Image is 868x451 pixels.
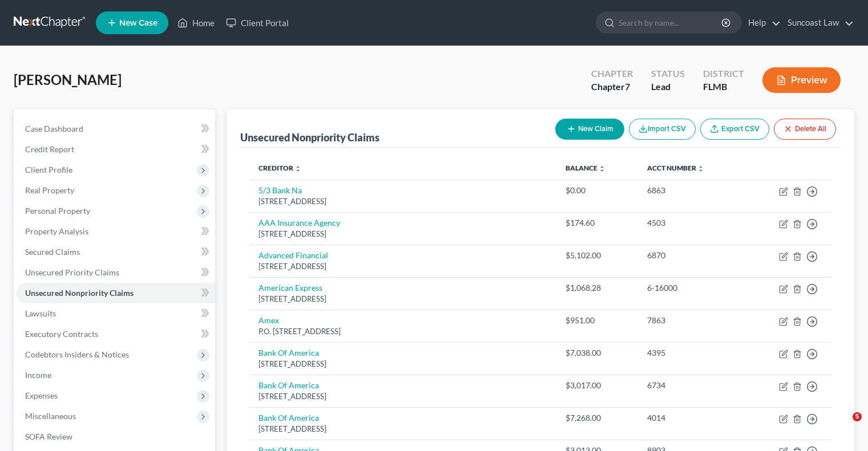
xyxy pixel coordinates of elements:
div: 6-16000 [647,282,735,294]
span: New Case [119,19,158,27]
div: 4503 [647,217,735,229]
div: Status [651,67,685,80]
div: Unsecured Nonpriority Claims [240,131,380,144]
span: [PERSON_NAME] [14,71,122,88]
div: $5,102.00 [566,250,629,261]
a: 5/3 Bank Na [259,185,302,195]
a: Acct Number unfold_more [647,164,704,172]
div: $7,268.00 [566,412,629,424]
div: Lead [651,80,685,94]
iframe: Intercom live chat [829,412,857,440]
div: 4395 [647,347,735,359]
div: [STREET_ADDRESS] [259,261,547,272]
a: Executory Contracts [16,324,215,344]
div: [STREET_ADDRESS] [259,294,547,304]
span: Case Dashboard [25,124,83,133]
div: 4014 [647,412,735,424]
a: Lawsuits [16,303,215,324]
div: 6734 [647,380,735,391]
i: unfold_more [697,165,704,172]
div: [STREET_ADDRESS] [259,391,547,402]
a: SOFA Review [16,426,215,447]
div: [STREET_ADDRESS] [259,424,547,434]
a: Property Analysis [16,221,215,242]
div: $174.60 [566,217,629,229]
span: Income [25,370,51,380]
input: Search by name... [619,12,723,33]
span: Miscellaneous [25,411,76,421]
div: District [703,67,744,80]
a: AAA Insurance Agency [259,218,340,227]
div: $7,038.00 [566,347,629,359]
a: Balance unfold_more [566,164,605,172]
div: $3,017.00 [566,380,629,391]
div: [STREET_ADDRESS] [259,359,547,369]
a: American Express [259,283,322,292]
div: FLMB [703,80,744,94]
a: Amex [259,315,279,325]
div: [STREET_ADDRESS] [259,229,547,239]
a: Unsecured Nonpriority Claims [16,283,215,303]
a: Case Dashboard [16,119,215,139]
div: $0.00 [566,185,629,196]
a: Advanced Financial [259,250,328,260]
button: New Claim [555,119,624,140]
span: Credit Report [25,144,74,154]
div: $1,068.28 [566,282,629,294]
a: Help [742,13,781,33]
span: Codebtors Insiders & Notices [25,350,129,359]
span: SOFA Review [25,432,72,441]
span: Secured Claims [25,247,80,257]
button: Preview [762,67,841,93]
a: Secured Claims [16,242,215,262]
a: Bank Of America [259,348,319,357]
span: Personal Property [25,206,90,216]
a: Credit Report [16,139,215,160]
div: Chapter [591,80,633,94]
i: unfold_more [599,165,605,172]
span: Unsecured Priority Claims [25,267,119,277]
div: 7863 [647,315,735,326]
a: Suncoast Law [782,13,854,33]
span: Client Profile [25,165,72,174]
span: Unsecured Nonpriority Claims [25,288,134,298]
div: $951.00 [566,315,629,326]
div: Chapter [591,67,633,80]
span: 7 [625,81,630,92]
a: Creditor unfold_more [259,164,301,172]
a: Home [172,13,220,33]
div: [STREET_ADDRESS] [259,196,547,207]
button: Import CSV [629,119,696,140]
span: Expenses [25,391,58,400]
span: 5 [853,412,862,421]
a: Client Portal [220,13,294,33]
div: 6870 [647,250,735,261]
a: Unsecured Priority Claims [16,262,215,283]
div: 6863 [647,185,735,196]
button: Delete All [774,119,836,140]
i: unfold_more [294,165,301,172]
span: Executory Contracts [25,329,98,339]
a: Bank Of America [259,413,319,422]
span: Lawsuits [25,308,56,318]
a: Bank Of America [259,380,319,390]
a: Export CSV [700,119,769,140]
div: P.O. [STREET_ADDRESS] [259,326,547,337]
span: Real Property [25,185,74,195]
span: Property Analysis [25,226,88,236]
